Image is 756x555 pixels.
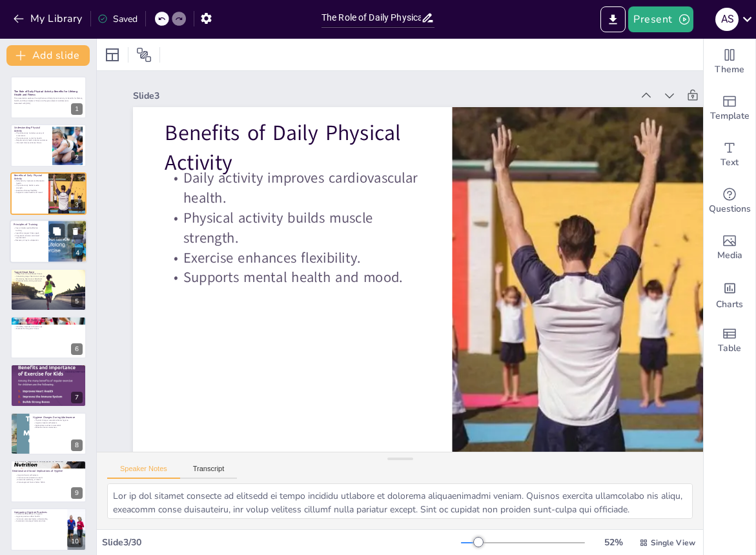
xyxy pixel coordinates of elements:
p: This presentation explores the significance of daily physical activity, its benefits for lifelong... [14,97,83,102]
p: Positive social interactions result. [15,476,84,479]
div: Add ready made slides [704,85,755,132]
div: 10 [67,536,83,547]
div: 6 [71,343,83,355]
span: Media [717,248,742,263]
p: Principles of Training [14,223,45,227]
div: 8 [10,412,87,455]
div: 4 [10,219,87,263]
p: Importance of Warm-Up and Cool-Down [14,318,83,322]
p: Cool-downs aid recovery. [14,323,83,325]
p: Recovery is key to adaptation. [14,239,45,242]
p: Daily activity improves cardiovascular health. [14,179,45,184]
strong: The Role of Daily Physical Activity: Benefits for Lifelong Health and Fitness [14,90,77,97]
p: Key principles guide effective training. [14,227,45,232]
p: Comparing Hygiene Practices [14,510,64,514]
button: Add slide [6,45,90,66]
div: 5 [71,296,83,307]
div: 2 [71,152,83,163]
div: Add images, graphics, shapes or video [704,225,755,271]
span: Table [718,341,741,356]
p: Promotes safety during workouts. [14,279,83,282]
div: 2 [10,124,87,166]
p: Monitoring heart rate is beneficial. [14,277,83,280]
div: 9 [71,487,83,499]
p: Progression ensures continued improvement. [14,234,45,239]
div: Layout [102,45,123,65]
button: Export to PowerPoint [600,6,626,32]
p: Daily activity improves cardiovascular health. [172,145,430,210]
p: Awareness encourages better practices. [14,520,64,522]
p: Emotional well-being is linked. [15,479,84,481]
p: Education fosters awareness. [33,427,83,429]
p: Physical activity is vital for health. [14,136,48,139]
div: 3 [71,199,83,211]
p: Inclusivity promotes better understanding. [14,518,64,520]
div: A S [715,8,739,31]
span: Text [720,156,739,170]
p: Warm-ups reduce injury risk. [14,321,83,323]
p: Regular activity leads to better outcomes. [14,139,48,141]
p: Hygiene practices affect health. [14,515,64,518]
p: Supports mental health and mood. [14,191,45,194]
p: Calculating target heart rate is simple. [14,275,83,277]
p: Supports mental health and mood. [163,243,420,290]
span: Questions [709,202,751,216]
div: 4 [72,248,83,259]
p: Physical activity builds muscle strength. [14,184,45,188]
button: Delete Slide [68,224,83,239]
p: Exercise enhances flexibility. [165,223,422,270]
span: Template [710,109,750,123]
div: Saved [97,13,138,25]
button: Duplicate Slide [49,224,65,239]
textarea: Lor ip dol sitamet consecte ad elitsedd ei tempo incididu utlabore et dolorema aliquaenimadmi ven... [107,483,693,519]
button: My Library [10,8,88,29]
p: Essential for long-term fitness. [14,328,83,330]
div: Get real-time input from your audience [704,178,755,225]
span: Charts [716,298,743,312]
div: 6 [10,316,87,359]
div: 1 [10,76,87,119]
input: Insert title [322,8,421,27]
p: Emotional and Social Implications of Hygiene [12,469,81,473]
div: 52 % [598,536,629,549]
p: Hygiene impacts self-esteem. [33,421,83,424]
div: Slide 3 / 30 [102,536,461,549]
p: Exercise enhances flexibility. [14,189,45,192]
p: Specificity targets fitness goals. [14,232,45,234]
button: Speaker Notes [107,465,180,479]
div: 10 [10,508,87,550]
span: Theme [715,63,744,77]
p: Appropriate routines are essential. [33,424,83,427]
p: Achievable goals [PERSON_NAME] success. [65,377,83,378]
p: Hygiene Changes During Adolescence [33,415,83,419]
div: Change the overall theme [704,39,755,85]
p: Flexibility improves with warm-ups. [14,325,83,328]
p: Encouragement fosters better habits. [15,481,84,483]
div: 7 [10,364,87,407]
div: 3 [10,172,87,215]
p: Target heart rate enhances fitness. [14,272,83,275]
p: Benefits of Daily Physical Activity [175,94,435,180]
p: Hygiene boosts self-esteem. [15,474,84,476]
div: 9 [10,460,87,503]
div: Add a table [704,318,755,364]
p: Benefits of Daily Physical Activity [14,174,45,181]
button: Transcript [180,465,238,479]
p: Physical activity includes a variety of movements. [14,132,48,136]
p: Generated with [URL] [14,102,83,105]
div: Add charts and graphs [704,271,755,318]
p: Cultural variations exist in hygiene. [14,512,64,515]
p: Understanding Physical Activity [14,125,48,132]
p: Physical changes necessitate better hygiene. [33,419,83,422]
div: 8 [71,439,83,451]
div: Slide 3 [151,63,649,126]
p: Physical activity builds muscle strength. [168,184,426,250]
span: Position [136,47,152,63]
button: Present [628,6,693,32]
div: Add text boxes [704,132,755,178]
div: 1 [71,103,83,115]
div: 7 [71,392,83,403]
p: Target Heart Rate [14,270,83,274]
button: A S [715,6,739,32]
span: Single View [651,538,695,548]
